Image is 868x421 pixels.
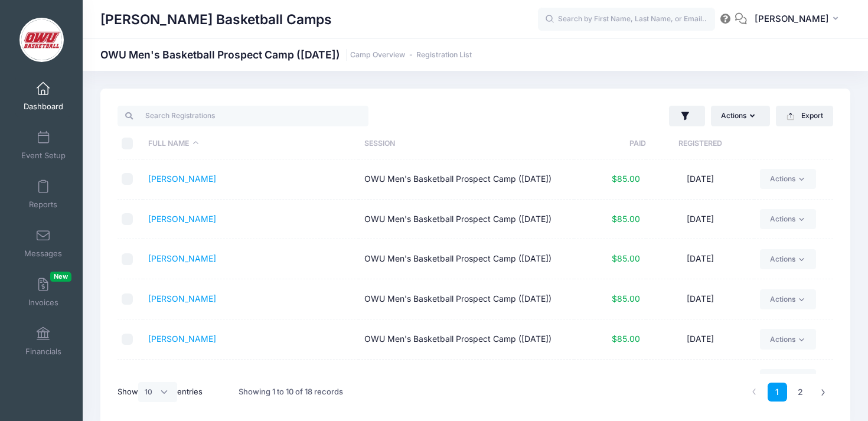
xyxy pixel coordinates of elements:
[118,382,203,402] label: Show entries
[760,209,816,229] a: Actions
[646,319,754,360] td: [DATE]
[760,169,816,189] a: Actions
[358,159,574,200] td: OWU Men's Basketball Prospect Camp ([DATE])
[760,369,816,389] a: Actions
[760,249,816,269] a: Actions
[612,174,640,184] span: $85.00
[612,334,640,344] span: $85.00
[646,159,754,200] td: [DATE]
[358,239,574,279] td: OWU Men's Basketball Prospect Camp ([DATE])
[358,200,574,240] td: OWU Men's Basketball Prospect Camp ([DATE])
[646,128,754,159] th: Registered: activate to sort column ascending
[100,6,332,33] h1: [PERSON_NAME] Basketball Camps
[791,383,810,402] a: 2
[760,289,816,309] a: Actions
[29,200,57,210] span: Reports
[416,51,472,60] a: Registration List
[118,106,368,126] input: Search Registrations
[612,253,640,263] span: $85.00
[24,102,63,112] span: Dashboard
[574,128,646,159] th: Paid: activate to sort column ascending
[755,12,829,25] span: [PERSON_NAME]
[148,174,216,184] a: [PERSON_NAME]
[24,249,62,259] span: Messages
[646,239,754,279] td: [DATE]
[239,378,343,406] div: Showing 1 to 10 of 18 records
[15,125,71,166] a: Event Setup
[612,214,640,224] span: $85.00
[15,272,71,313] a: InvoicesNew
[350,51,405,60] a: Camp Overview
[358,360,574,400] td: OWU Men's Basketball Prospect Camp ([DATE])
[768,383,787,402] a: 1
[148,253,216,263] a: [PERSON_NAME]
[19,18,64,62] img: David Vogel Basketball Camps
[148,214,216,224] a: [PERSON_NAME]
[711,106,770,126] button: Actions
[21,151,66,161] span: Event Setup
[358,319,574,360] td: OWU Men's Basketball Prospect Camp ([DATE])
[28,298,58,308] span: Invoices
[646,200,754,240] td: [DATE]
[50,272,71,282] span: New
[776,106,833,126] button: Export
[138,382,177,402] select: Showentries
[148,334,216,344] a: [PERSON_NAME]
[646,279,754,319] td: [DATE]
[646,360,754,400] td: [DATE]
[358,128,574,159] th: Session: activate to sort column ascending
[148,293,216,303] a: [PERSON_NAME]
[760,329,816,349] a: Actions
[15,76,71,117] a: Dashboard
[612,293,640,303] span: $85.00
[538,8,715,31] input: Search by First Name, Last Name, or Email...
[100,48,472,61] h1: OWU Men's Basketball Prospect Camp ([DATE])
[358,279,574,319] td: OWU Men's Basketball Prospect Camp ([DATE])
[143,128,358,159] th: Full Name: activate to sort column descending
[15,321,71,362] a: Financials
[15,174,71,215] a: Reports
[15,223,71,264] a: Messages
[747,6,850,33] button: [PERSON_NAME]
[25,347,61,357] span: Financials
